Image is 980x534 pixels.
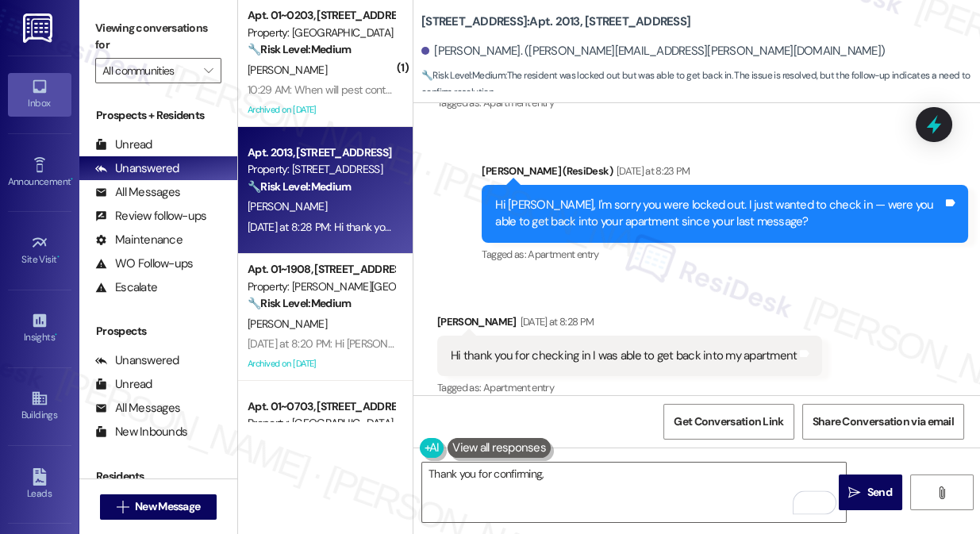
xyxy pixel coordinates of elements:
div: Archived on [DATE] [246,354,396,374]
i:  [936,486,947,499]
img: ResiDesk Logo [23,13,56,43]
div: Property: [GEOGRAPHIC_DATA] [248,25,394,41]
textarea: To enrich screen reader interactions, please activate Accessibility in Grammarly extension settings [422,463,846,522]
div: Unread [95,136,152,153]
div: Prospects [79,323,237,340]
div: Unanswered [95,160,179,177]
strong: 🔧 Risk Level: Medium [421,69,505,82]
span: [PERSON_NAME] [248,317,327,331]
span: Apartment entry [483,96,554,109]
div: 10:29 AM: When will pest control come to my apartment [248,83,506,97]
label: Viewing conversations for [95,16,221,58]
div: Apt. 2013, [STREET_ADDRESS] [248,144,394,161]
a: Leads [8,463,71,506]
span: Share Conversation via email [813,413,954,430]
button: Send [839,474,902,510]
a: Insights • [8,307,71,350]
div: [PERSON_NAME] [437,313,822,336]
div: Apt. 01~0203, [STREET_ADDRESS][PERSON_NAME] [248,7,394,24]
button: Share Conversation via email [802,404,964,440]
div: All Messages [95,400,180,417]
div: Review follow-ups [95,208,206,225]
div: Property: [GEOGRAPHIC_DATA] [248,415,394,432]
div: [PERSON_NAME] (ResiDesk) [482,163,968,185]
div: Property: [STREET_ADDRESS] [248,161,394,178]
div: Tagged as: [437,91,859,114]
span: Send [867,484,892,501]
div: All Messages [95,184,180,201]
span: New Message [135,498,200,515]
strong: 🔧 Risk Level: Medium [248,42,351,56]
button: Get Conversation Link [663,404,794,440]
i:  [204,64,213,77]
span: • [57,252,60,263]
strong: 🔧 Risk Level: Medium [248,179,351,194]
div: Unanswered [95,352,179,369]
a: Buildings [8,385,71,428]
div: [DATE] at 8:28 PM: Hi thank you for checking in I was able to get back into my apartment [248,220,652,234]
div: Tagged as: [437,376,822,399]
div: [DATE] at 8:20 PM: Hi [PERSON_NAME] the 19th floor seems to be very cold! [248,336,595,351]
div: New Inbounds [95,424,187,440]
div: Prospects + Residents [79,107,237,124]
span: Apartment entry [483,381,554,394]
div: Escalate [95,279,157,296]
a: Site Visit • [8,229,71,272]
i:  [848,486,860,499]
div: Property: [PERSON_NAME][GEOGRAPHIC_DATA] [248,279,394,295]
div: [DATE] at 8:23 PM [613,163,690,179]
div: Apt. 01~0703, [STREET_ADDRESS][GEOGRAPHIC_DATA][US_STATE][STREET_ADDRESS] [248,398,394,415]
span: Apartment entry [528,248,598,261]
div: Unread [95,376,152,393]
div: WO Follow-ups [95,255,193,272]
div: [PERSON_NAME]. ([PERSON_NAME][EMAIL_ADDRESS][PERSON_NAME][DOMAIN_NAME]) [421,43,885,60]
div: Hi thank you for checking in I was able to get back into my apartment [451,348,797,364]
span: • [55,329,57,340]
div: Apt. 01~1908, [STREET_ADDRESS][PERSON_NAME] [248,261,394,278]
input: All communities [102,58,196,83]
div: [DATE] at 8:28 PM [517,313,594,330]
a: Inbox [8,73,71,116]
span: [PERSON_NAME] [248,199,327,213]
span: : The resident was locked out but was able to get back in. The issue is resolved, but the follow-... [421,67,980,102]
span: Get Conversation Link [674,413,783,430]
div: Maintenance [95,232,183,248]
i:  [117,501,129,513]
div: Tagged as: [482,243,968,266]
span: [PERSON_NAME] [248,63,327,77]
b: [STREET_ADDRESS]: Apt. 2013, [STREET_ADDRESS] [421,13,690,30]
button: New Message [100,494,217,520]
strong: 🔧 Risk Level: Medium [248,296,351,310]
div: Hi [PERSON_NAME], I'm sorry you were locked out. I just wanted to check in — were you able to get... [495,197,943,231]
div: Archived on [DATE] [246,100,396,120]
span: • [71,174,73,185]
div: Residents [79,468,237,485]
